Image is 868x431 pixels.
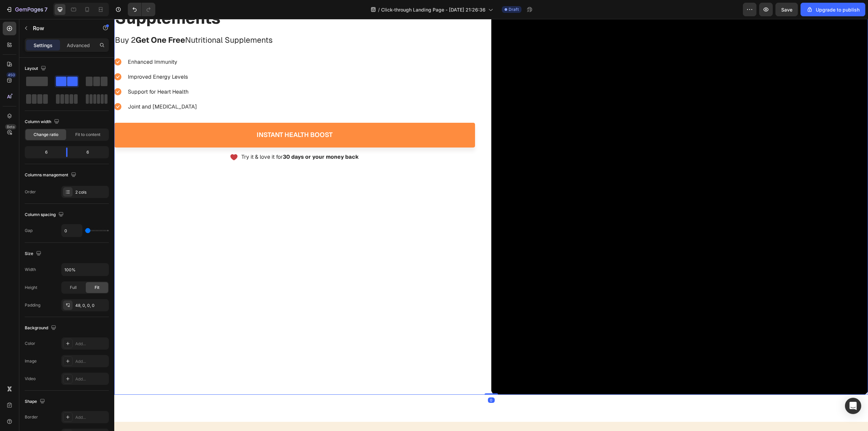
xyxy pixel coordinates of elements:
div: Padding [25,302,40,308]
div: 450 [6,72,16,78]
div: Column width [25,117,61,126]
p: Advanced [67,42,90,49]
div: Add... [75,358,107,365]
p: Try it & love it for [127,135,244,142]
span: Full [70,285,77,291]
div: Add... [75,341,107,347]
p: Row [33,24,91,32]
strong: 30 days or your money back [169,134,244,141]
div: Shape [25,397,46,406]
div: Open Intercom Messenger [845,398,861,414]
span: Click-through Landing Page - [DATE] 21:26:36 [381,6,486,13]
div: 6 [73,148,107,157]
div: Order [25,189,36,195]
span: Change ratio [34,132,58,138]
div: 2 cols [75,189,107,195]
div: 0 [374,378,380,384]
div: Color [25,340,35,347]
div: Image [25,358,37,364]
div: Add... [75,376,107,382]
div: Size [25,249,43,258]
div: Undo/Redo [128,3,155,16]
p: Settings [34,42,53,49]
div: Border [25,414,38,420]
iframe: Design area [114,19,868,431]
div: Beta [5,124,16,130]
div: Add... [75,414,107,420]
span: Fit to content [75,132,100,138]
div: Instant Health Boost [142,112,218,120]
div: Column spacing [25,210,65,219]
div: 6 [26,148,61,157]
input: Auto [62,263,108,276]
div: Video [25,376,36,382]
span: / [378,6,380,13]
button: Save [775,3,798,16]
div: Layout [25,64,47,73]
div: Columns management [25,171,78,180]
div: Background [25,324,58,333]
button: Upgrade to publish [801,3,865,16]
div: 48, 0, 0, 0 [75,302,107,309]
span: Draft [509,6,519,13]
button: 7 [3,3,51,16]
span: Save [781,7,792,13]
span: Fit [95,285,99,291]
p: 7 [44,5,47,14]
div: Upgrade to publish [806,6,860,13]
input: Auto [62,224,82,237]
div: Gap [25,228,33,234]
div: Width [25,267,36,273]
div: Height [25,285,37,291]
